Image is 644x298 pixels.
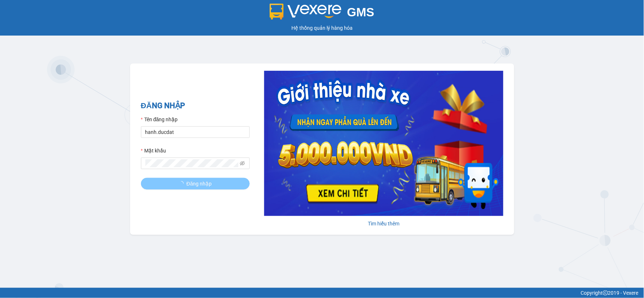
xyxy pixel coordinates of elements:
button: Đăng nhập [141,178,250,189]
span: eye-invisible [240,161,245,166]
span: loading [179,181,187,186]
img: logo 2 [270,4,341,20]
label: Mật khẩu [141,147,166,155]
label: Tên đăng nhập [141,115,178,123]
div: Tìm hiểu thêm [264,220,503,228]
div: Hệ thống quản lý hàng hóa [2,24,642,32]
div: Copyright 2019 - Vexere [5,289,639,297]
img: banner-0 [264,71,503,216]
span: GMS [347,5,374,19]
h2: ĐĂNG NHẬP [141,100,250,112]
span: Đăng nhập [187,180,212,188]
a: GMS [270,11,374,17]
input: Tên đăng nhập [141,126,250,138]
input: Mật khẩu [145,159,239,167]
span: copyright [603,290,608,295]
